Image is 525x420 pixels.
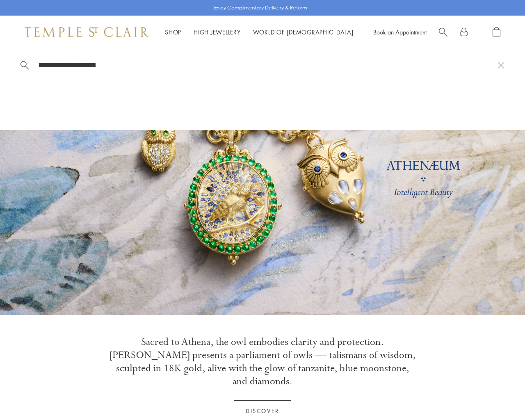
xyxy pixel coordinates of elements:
img: Temple St. Clair [25,27,148,37]
a: ShopShop [165,28,181,36]
nav: Main navigation [165,27,354,37]
a: High JewelleryHigh Jewellery [194,28,241,36]
a: World of [DEMOGRAPHIC_DATA]World of [DEMOGRAPHIC_DATA] [253,28,354,36]
p: Sacred to Athena, the owl embodies clarity and protection. [PERSON_NAME] presents a parliament of... [109,336,416,388]
p: Enjoy Complimentary Delivery & Returns [214,4,307,12]
a: Book an Appointment [373,28,427,36]
a: Search [439,27,447,37]
a: Open Shopping Bag [493,27,500,37]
